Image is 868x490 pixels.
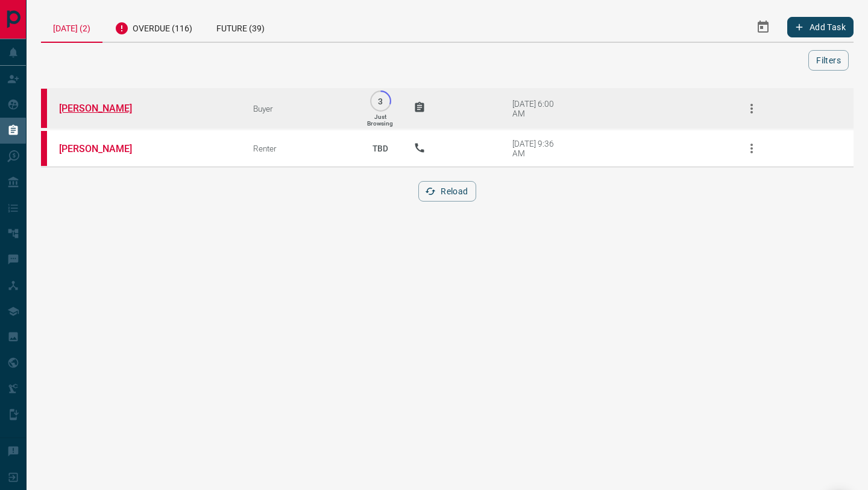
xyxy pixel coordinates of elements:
[787,17,854,37] button: Add Task
[59,103,149,114] a: [PERSON_NAME]
[749,13,778,42] button: Select Date Range
[253,144,347,153] div: Renter
[41,131,47,166] div: property.ca
[367,113,393,127] p: Just Browsing
[41,89,47,128] div: property.ca
[512,139,564,158] div: [DATE] 9:36 AM
[418,181,476,202] button: Reload
[41,12,102,43] div: [DATE] (2)
[365,132,395,165] p: TBD
[59,143,149,154] a: [PERSON_NAME]
[376,97,385,106] p: 3
[512,99,564,118] div: [DATE] 6:00 AM
[808,50,849,71] button: Filters
[253,104,347,113] div: Buyer
[204,12,277,42] div: Future (39)
[102,12,204,42] div: Overdue (116)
